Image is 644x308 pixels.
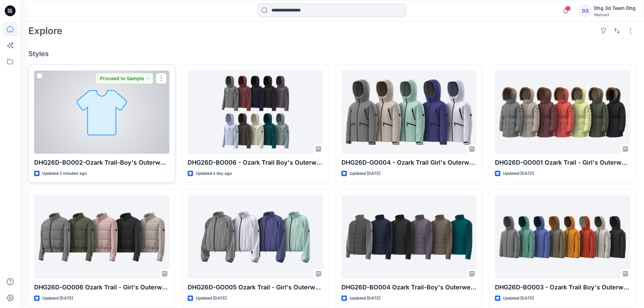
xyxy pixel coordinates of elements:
[594,4,636,12] div: Dhg 3d Team Dhg
[565,6,571,11] span: 1
[34,70,169,154] a: DHG26D-BO002-Ozark Trail-Boy's Outerwear - Parka Jkt V2 Opt 2
[188,195,323,279] a: DHG26D-GO005 Ozark Trail - Girl's Outerwear-Better Lightweight Windbreaker
[188,283,323,292] p: DHG26D-GO005 Ozark Trail - Girl's Outerwear-Better Lightweight Windbreaker
[341,195,477,279] a: DHG26D-BO004 Ozark Trail-Boy's Outerwear - Hybrid Jacket Opt.1
[34,283,169,292] p: DHG26D-GO006 Ozark Trail - Girl's Outerwear-Hybrid Jacket
[495,195,630,279] a: DHG26D-BO003 - Ozark Trail Boy's Outerwear - Performance Jacket Opt 2
[495,158,630,167] p: DHG26D-GO001 Ozark Trail - Girl's Outerwear-Parka Jkt Opt.1
[503,170,534,177] p: Updated [DATE]
[34,158,169,167] p: DHG26D-BO002-Ozark Trail-Boy's Outerwear - Parka Jkt V2 Opt 2
[188,158,323,167] p: DHG26D-BO006 - Ozark Trail Boy's Outerwear - Softshell V2
[341,70,477,154] a: DHG26D-GO004 - Ozark Trail Girl's Outerwear Performance Jkt Opt.2
[28,50,636,58] h4: Styles
[579,5,591,17] div: D3
[341,283,477,292] p: DHG26D-BO004 Ozark Trail-Boy's Outerwear - Hybrid Jacket Opt.1
[495,70,630,154] a: DHG26D-GO001 Ozark Trail - Girl's Outerwear-Parka Jkt Opt.1
[42,170,87,177] p: Updated 2 minutes ago
[28,25,63,36] h2: Explore
[594,12,636,17] div: Walmart
[196,170,232,177] p: Updated a day ago
[350,295,380,302] p: Updated [DATE]
[34,195,169,279] a: DHG26D-GO006 Ozark Trail - Girl's Outerwear-Hybrid Jacket
[196,295,226,302] p: Updated [DATE]
[503,295,534,302] p: Updated [DATE]
[42,295,73,302] p: Updated [DATE]
[188,70,323,154] a: DHG26D-BO006 - Ozark Trail Boy's Outerwear - Softshell V2
[341,158,477,167] p: DHG26D-GO004 - Ozark Trail Girl's Outerwear Performance Jkt Opt.2
[350,170,380,177] p: Updated [DATE]
[495,283,630,292] p: DHG26D-BO003 - Ozark Trail Boy's Outerwear - Performance Jacket Opt 2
